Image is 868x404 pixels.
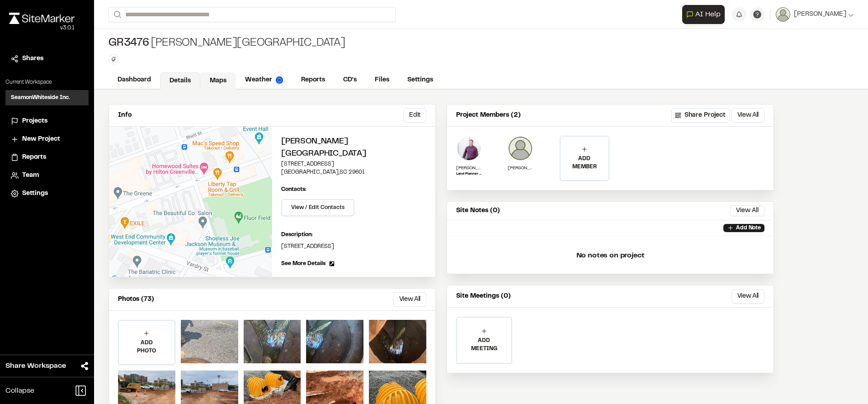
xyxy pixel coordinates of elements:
h3: SeamonWhiteside Inc. [11,94,70,102]
a: Settings [11,189,83,199]
a: CD's [334,71,366,89]
span: Team [22,171,39,181]
div: Open AI Assistant [682,5,728,24]
p: No notes on project [454,241,766,270]
a: Reports [292,71,334,89]
p: ADD PHOTO [119,339,175,355]
a: Reports [11,152,83,162]
p: Project Members (2) [456,110,521,120]
img: Raphael Betit [508,136,533,161]
p: [GEOGRAPHIC_DATA] , SC 29601 [281,168,426,176]
p: Description: [281,231,426,239]
a: Dashboard [108,71,160,89]
button: Edit Tags [108,54,118,64]
a: Team [11,171,83,181]
p: Site Notes (0) [456,206,500,216]
span: AI Help [695,9,721,20]
button: [PERSON_NAME] [776,7,854,22]
button: Share Project [671,108,730,123]
p: Current Workspace [5,78,89,86]
p: ADD MEMBER [561,155,609,171]
span: GR3476 [108,36,149,51]
a: Projects [11,116,83,126]
p: [PERSON_NAME] [456,165,481,171]
a: Files [366,71,398,89]
p: [PERSON_NAME] [508,165,533,171]
div: [PERSON_NAME][GEOGRAPHIC_DATA] [108,36,345,51]
p: Contacts: [281,185,307,194]
a: Maps [200,72,236,90]
p: Photos (73) [118,295,154,304]
a: New Project [11,134,83,144]
p: [STREET_ADDRESS] [281,160,426,168]
button: View / Edit Contacts [281,199,354,216]
span: New Project [22,134,60,144]
span: Settings [22,189,48,199]
h2: [PERSON_NAME][GEOGRAPHIC_DATA] [281,136,426,160]
button: View All [731,108,764,123]
span: See More Details [281,260,325,268]
span: [PERSON_NAME] [794,10,846,19]
a: Settings [398,71,442,89]
span: Reports [22,152,46,162]
p: ADD MEETING [457,337,511,353]
a: Weather [236,71,292,89]
img: rebrand.png [9,13,75,24]
img: User [776,7,790,22]
p: Add Note [736,224,761,232]
a: Details [160,72,200,90]
span: Shares [22,54,43,64]
span: Share Workspace [5,361,66,371]
span: Projects [22,116,47,126]
a: Shares [11,54,83,64]
button: Edit [403,108,426,123]
button: View All [393,292,426,307]
span: Collapse [5,385,34,396]
button: View All [730,205,764,216]
button: View All [731,289,764,304]
button: Search [108,7,125,22]
img: Whit Dawson [456,136,481,161]
p: [STREET_ADDRESS] [281,242,426,251]
div: Oh geez...please don't... [9,24,75,32]
p: Land Planner IV [456,171,481,177]
p: Info [118,110,132,120]
p: Site Meetings (0) [456,291,511,301]
button: Open AI Assistant [682,5,725,24]
img: precipai.png [276,76,283,84]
